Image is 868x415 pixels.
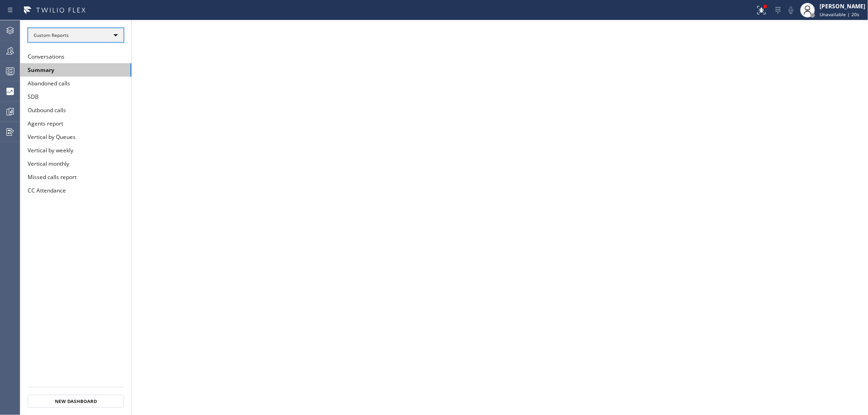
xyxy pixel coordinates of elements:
button: New Dashboard [28,395,124,408]
div: [PERSON_NAME] [820,2,865,10]
button: Conversations [20,50,131,63]
button: Missed calls report [20,170,131,184]
button: SDB [20,90,131,103]
button: Summary [20,63,131,77]
button: Outbound calls [20,103,131,117]
span: Unavailable | 20s [820,11,859,18]
button: Vertical by Queues [20,130,131,144]
button: Vertical monthly [20,157,131,170]
button: Agents report [20,117,131,130]
div: Custom Reports [28,28,124,42]
button: CC Attendance [20,184,131,197]
button: Mute [785,4,797,17]
iframe: dashboard_b794bedd1109 [132,20,868,415]
button: Abandoned calls [20,77,131,90]
button: Vertical by weekly [20,144,131,157]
